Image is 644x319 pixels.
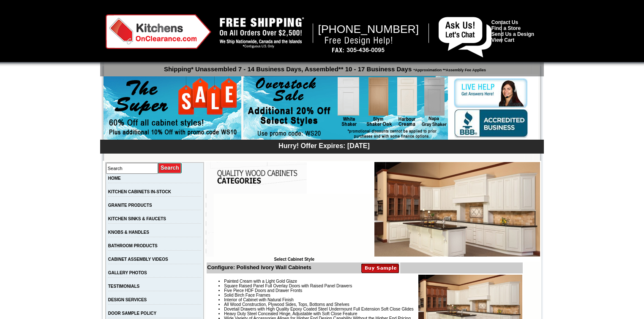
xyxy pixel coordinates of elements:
span: Heavy Duty Steel Concealed Hinge, Adjustable with Soft Close Feature [224,311,357,316]
span: Square Raised Panel Full Overlay Doors with Raised Panel Drawers [224,284,352,288]
a: Contact Us [491,19,518,25]
span: Solid Birch Face Frames [224,293,270,297]
a: TESTIMONIALS [108,284,139,289]
span: *Approximation **Assembly Fee Applies [412,66,486,72]
span: Dovetail Drawers with High Quality Epoxy Coated Steel Undermount Full Extension Soft Close Glides [224,307,414,311]
input: Submit [158,162,182,174]
p: Shipping* Unassembled 7 - 14 Business Days, Assembled** 10 - 17 Business Days [104,62,544,73]
img: Kitchens on Clearance Logo [106,14,211,49]
a: KITCHEN SINKS & FAUCETS [108,216,166,221]
span: Painted Cream with a Light Gold Glaze [224,279,297,284]
a: HOME [108,176,121,181]
a: KITCHEN CABINETS IN-STOCK [108,189,171,194]
a: DOOR SAMPLE POLICY [108,311,156,316]
a: Find a Store [491,25,521,31]
b: Select Cabinet Style [274,257,314,262]
span: Interior of Cabinet with Natural Finish [224,297,294,302]
a: GALLERY PHOTOS [108,270,147,275]
div: Hurry! Offer Expires: [DATE] [104,141,544,150]
span: Five Piece HDF Doors and Drawer Fronts [224,288,302,293]
a: Send Us a Design [491,31,534,37]
img: Polished Ivory [374,162,540,257]
span: [PHONE_NUMBER] [318,23,419,35]
b: Configure: Polished Ivory Wall Cabinets [207,264,311,270]
a: CABINET ASSEMBLY VIDEOS [108,257,168,262]
a: View Cart [491,37,514,43]
a: BATHROOM PRODUCTS [108,243,158,248]
iframe: Browser incompatible [214,194,374,257]
a: GRANITE PRODUCTS [108,203,152,208]
a: KNOBS & HANDLES [108,230,149,235]
span: All Wood Construction, Plywood Sides, Tops, Bottoms and Shelves [224,302,349,307]
a: DESIGN SERVICES [108,297,147,302]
